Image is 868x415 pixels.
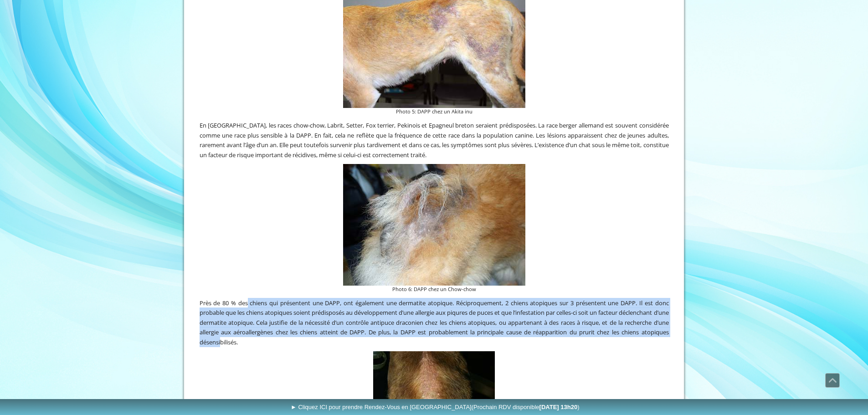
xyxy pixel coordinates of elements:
[539,404,578,410] b: [DATE] 13h20
[825,373,840,388] a: Défiler vers le haut
[472,404,580,410] span: (Prochain RDV disponible )
[200,121,669,159] span: En [GEOGRAPHIC_DATA], les races chow-chow, Labrit, Setter, Fox terrier, Pekinois et Epagneul bret...
[343,286,525,293] figcaption: Photo 6: DAPP chez un Chow-chow
[343,164,525,286] img: Photo 6: DAPP chez un Chow-chow
[343,108,525,116] figcaption: Photo 5: DAPP chez un Akita inu
[826,374,839,387] span: Défiler vers le haut
[200,299,669,346] span: Près de 80 % des chiens qui présentent une DAPP, ont également une dermatite atopique. Réciproque...
[291,404,580,410] span: ► Cliquez ICI pour prendre Rendez-Vous en [GEOGRAPHIC_DATA]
